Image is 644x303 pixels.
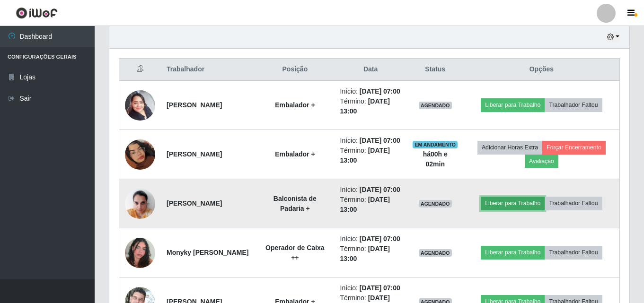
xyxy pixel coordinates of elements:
[340,195,401,215] li: Término:
[419,249,452,257] span: AGENDADO
[340,96,401,116] li: Término:
[340,244,401,264] li: Término:
[125,128,155,182] img: 1756135757654.jpeg
[360,235,400,242] time: [DATE] 07:00
[256,59,334,81] th: Posição
[340,146,401,165] li: Término:
[419,102,452,109] span: AGENDADO
[167,199,222,207] strong: [PERSON_NAME]
[125,183,155,224] img: 1736351876145.jpeg
[340,234,401,244] li: Início:
[273,195,317,212] strong: Balconista de Padaria +
[481,98,545,112] button: Liberar para Trabalho
[542,141,606,154] button: Forçar Encerramento
[477,141,542,154] button: Adicionar Horas Extra
[413,141,458,148] span: EM ANDAMENTO
[167,150,222,158] strong: [PERSON_NAME]
[423,150,448,168] strong: há 00 h e 02 min
[275,150,315,158] strong: Embalador +
[167,249,248,256] strong: Monyky [PERSON_NAME]
[340,136,401,146] li: Início:
[464,59,620,81] th: Opções
[407,59,464,81] th: Status
[360,137,400,144] time: [DATE] 07:00
[340,87,401,96] li: Início:
[360,186,400,193] time: [DATE] 07:00
[125,226,155,280] img: 1732469609290.jpeg
[545,197,602,210] button: Trabalhador Faltou
[125,85,155,125] img: 1736825019382.jpeg
[335,59,407,81] th: Data
[340,185,401,195] li: Início:
[16,7,58,19] img: CoreUI Logo
[481,246,545,259] button: Liberar para Trabalho
[525,155,558,168] button: Avaliação
[340,283,401,293] li: Início:
[360,284,400,292] time: [DATE] 07:00
[265,244,325,261] strong: Operador de Caixa ++
[360,87,400,95] time: [DATE] 07:00
[481,197,545,210] button: Liberar para Trabalho
[167,101,222,109] strong: [PERSON_NAME]
[545,246,602,259] button: Trabalhador Faltou
[161,59,256,81] th: Trabalhador
[545,98,602,112] button: Trabalhador Faltou
[419,200,452,208] span: AGENDADO
[275,101,315,109] strong: Embalador +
